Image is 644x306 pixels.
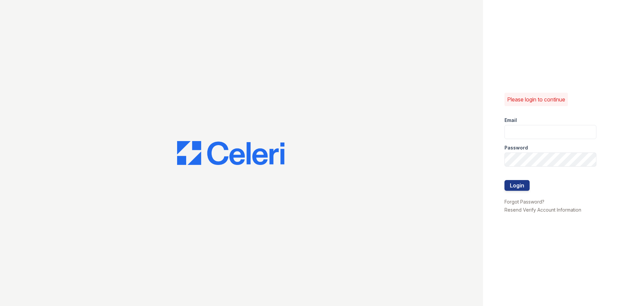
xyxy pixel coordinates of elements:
img: CE_Logo_Blue-a8612792a0a2168367f1c8372b55b34899dd931a85d93a1a3d3e32e68fde9ad4.png [177,141,284,165]
a: Forgot Password? [504,199,544,205]
p: Please login to continue [507,95,565,103]
label: Email [504,117,517,124]
a: Resend Verify Account Information [504,207,581,213]
label: Password [504,144,528,151]
button: Login [504,180,530,191]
